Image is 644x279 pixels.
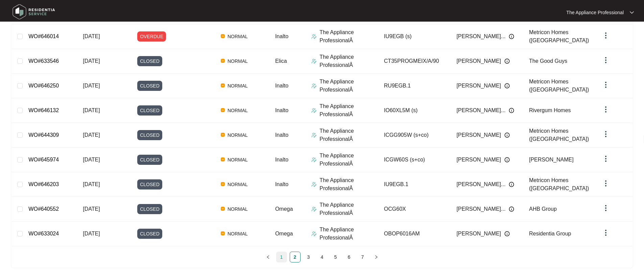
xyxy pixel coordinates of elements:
a: 1 [277,252,287,262]
a: WO#646203 [28,181,59,187]
img: residentia service logo [10,2,57,22]
img: Assigner Icon [311,58,317,64]
span: [DATE] [83,181,100,187]
img: Info icon [504,157,510,162]
span: The Good Guys [529,58,567,64]
p: The Appliance ProfessionalÂ [319,53,379,69]
span: OVERDUE [137,31,166,42]
img: Assigner Icon [311,108,317,113]
span: CLOSED [137,81,162,91]
td: OBOP6016AM [379,222,451,246]
span: NORMAL [225,230,251,238]
li: 3 [303,252,314,262]
img: Vercel Logo [221,133,225,137]
span: CLOSED [137,105,162,116]
span: [PERSON_NAME] [456,230,501,238]
li: 7 [357,252,368,262]
span: CLOSED [137,130,162,140]
a: 6 [344,252,354,262]
span: NORMAL [225,82,251,90]
img: dropdown arrow [602,204,610,212]
img: dropdown arrow [602,130,610,138]
img: Info icon [509,34,514,39]
img: dropdown arrow [602,31,610,40]
img: Vercel Logo [221,108,225,112]
span: Residentia Group [529,231,571,236]
td: ICGG905W (s+co) [379,123,451,148]
span: NORMAL [225,32,251,41]
img: Vercel Logo [221,83,225,87]
span: [PERSON_NAME] [529,157,574,162]
span: CLOSED [137,155,162,165]
img: Vercel Logo [221,59,225,63]
td: OCG60X [379,197,451,222]
span: [PERSON_NAME]... [456,106,505,115]
img: Vercel Logo [221,182,225,186]
span: AHB Group [529,206,557,212]
button: left [263,252,273,262]
img: Assigner Icon [311,83,317,88]
img: Vercel Logo [221,231,225,235]
span: [PERSON_NAME]... [456,32,505,41]
span: [PERSON_NAME] [456,82,501,90]
td: IO60XL5M (s) [379,98,451,123]
span: [DATE] [83,132,100,138]
span: [DATE] [83,83,100,88]
p: The Appliance ProfessionalÂ [319,152,379,168]
p: The Appliance ProfessionalÂ [319,127,379,143]
span: Metricon Homes ([GEOGRAPHIC_DATA]) [529,79,589,93]
span: Inalto [275,132,288,138]
p: The Appliance ProfessionalÂ [319,226,379,242]
span: right [374,255,378,259]
a: WO#640552 [28,206,59,212]
img: Assigner Icon [311,34,317,39]
td: ICGW60S (s+co) [379,148,451,172]
a: WO#646132 [28,107,59,113]
a: WO#646014 [28,33,59,39]
a: 7 [358,252,368,262]
img: Assigner Icon [311,132,317,138]
span: [DATE] [83,58,100,64]
span: NORMAL [225,106,251,115]
td: CT35PROGMEIX/A/90 [379,49,451,74]
img: Assigner Icon [311,182,317,187]
img: Info icon [504,132,510,138]
p: The Appliance ProfessionalÂ [319,102,379,119]
li: Previous Page [263,252,273,262]
a: 2 [290,252,300,262]
span: [DATE] [83,231,100,236]
img: dropdown arrow [602,56,610,64]
span: Omega [275,231,293,236]
img: Assigner Icon [311,231,317,236]
span: CLOSED [137,179,162,189]
span: Metricon Homes ([GEOGRAPHIC_DATA]) [529,29,589,43]
a: WO#646250 [28,83,59,88]
span: Metricon Homes ([GEOGRAPHIC_DATA]) [529,177,589,191]
a: 4 [317,252,327,262]
span: Elica [275,58,287,64]
img: Info icon [509,108,514,113]
span: left [266,255,270,259]
span: [PERSON_NAME]... [456,180,505,188]
td: IU9EGB.1 [379,172,451,197]
li: Next Page [371,252,382,262]
span: [DATE] [83,33,100,39]
span: [PERSON_NAME] [456,57,501,65]
img: Vercel Logo [221,157,225,161]
button: right [371,252,382,262]
p: The Appliance ProfessionalÂ [319,176,379,193]
span: Inalto [275,83,288,88]
span: Rivergum Homes [529,107,571,113]
p: The Appliance ProfessionalÂ [319,201,379,217]
img: Vercel Logo [221,207,225,211]
span: Inalto [275,33,288,39]
span: CLOSED [137,56,162,66]
img: Assigner Icon [311,157,317,162]
img: dropdown arrow [602,179,610,187]
a: WO#633546 [28,58,59,64]
span: [DATE] [83,107,100,113]
span: [PERSON_NAME] [456,156,501,164]
li: 1 [276,252,287,262]
span: [PERSON_NAME] [456,131,501,139]
img: dropdown arrow [630,11,634,14]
